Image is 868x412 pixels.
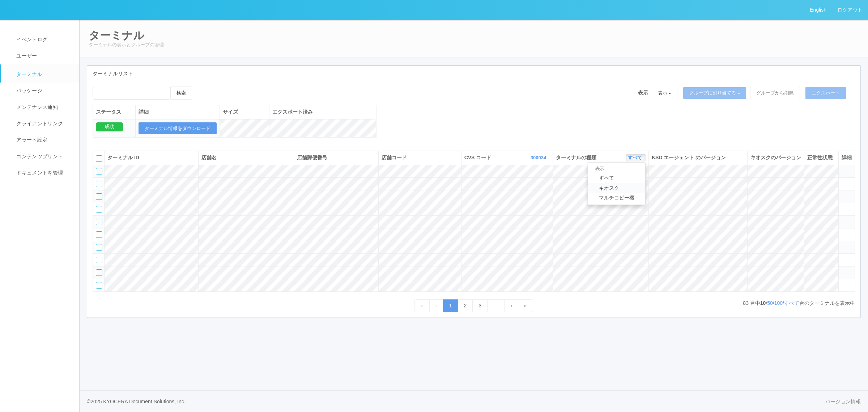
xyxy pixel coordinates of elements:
[760,300,766,306] span: 10
[1,48,86,64] a: ユーザー
[518,299,533,312] a: Last
[14,88,42,93] span: パッケージ
[767,300,773,306] a: 50
[1,99,86,115] a: メンテナンス通知
[750,87,800,99] button: グループから削除
[382,155,407,160] span: 店舗コード
[170,87,192,100] button: 検索
[223,108,266,116] div: サイズ
[14,37,47,42] span: イベントログ
[652,155,726,160] span: KSD エージェント のバージョン
[588,162,646,205] ul: すべて
[595,195,634,201] span: マルチコピー機
[89,41,859,49] p: ターミナルの表示とグループの管理
[784,300,799,306] a: すべて
[652,87,678,99] button: 表示
[14,154,63,159] span: コンテンツプリント
[743,299,855,307] p: 台中 / / / 台のターミナルを表示中
[14,71,42,77] span: ターミナル
[297,155,327,160] span: 店舗郵便番号
[96,108,132,116] div: ステータス
[805,87,846,99] button: エクスポート
[201,155,217,160] span: 店舗名
[1,148,86,165] a: コンテンツプリント
[842,154,852,161] div: 詳細
[14,121,63,126] span: クライアントリンク
[743,300,750,306] span: 83
[1,83,86,99] a: パッケージ
[464,154,493,161] span: CVS コード
[1,132,86,148] a: アラート設定
[139,108,217,116] div: 詳細
[504,299,518,312] a: Next
[510,303,512,308] span: Next
[472,299,488,312] a: 3
[107,154,195,161] div: ターミナル ID
[626,154,646,161] button: すべて
[139,122,217,135] button: ターミナル情報をダウンロード
[14,137,47,143] span: アラート設定
[774,300,783,306] a: 100
[588,164,645,173] li: 表示
[825,398,861,405] a: バージョン情報
[1,31,86,48] a: イベントログ
[807,155,833,160] span: 正常性状態
[272,108,373,116] div: エクスポート済み
[531,155,548,160] a: 300034
[14,53,37,59] span: ユーザー
[1,64,86,83] a: ターミナル
[556,154,598,161] span: ターミナルの種類
[1,115,86,132] a: クライアントリンク
[458,299,473,312] a: 2
[683,87,746,99] button: グループに割り当てる
[89,29,859,41] h2: ターミナル
[14,104,58,110] span: メンテナンス通知
[524,303,527,308] span: Last
[595,175,614,181] span: すべて
[595,185,619,191] span: キオスク
[14,170,63,176] span: ドキュメントを管理
[628,155,644,160] a: すべて
[87,399,186,404] span: © 2025 KYOCERA Document Solutions, Inc.
[638,89,648,97] span: 表示
[443,299,458,312] a: 1
[529,154,550,161] button: 300034
[750,155,801,160] span: キオスクのバージョン
[87,66,860,81] div: ターミナルリスト
[96,122,123,131] div: 成功
[1,165,86,181] a: ドキュメントを管理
